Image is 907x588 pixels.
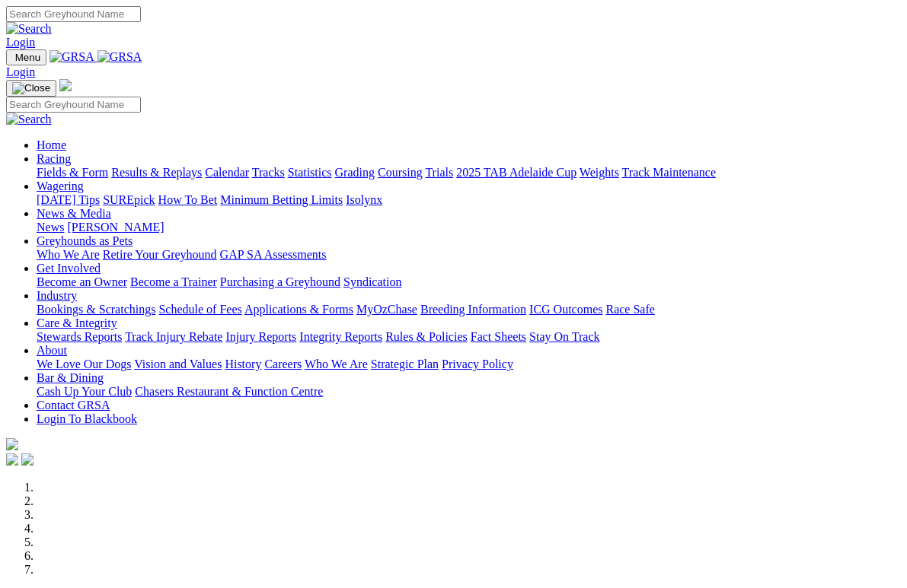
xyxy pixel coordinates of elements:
div: Industry [37,303,901,316]
img: Search [6,113,52,126]
a: Care & Integrity [37,316,117,329]
a: Become an Owner [37,275,127,288]
a: Strategic Plan [371,358,439,370]
a: Fields & Form [37,166,108,179]
a: Trials [425,166,453,179]
a: Bar & Dining [37,371,104,384]
a: Syndication [343,275,401,288]
a: About [37,344,67,357]
a: Bookings & Scratchings [37,303,155,316]
a: We Love Our Dogs [37,358,131,370]
a: Tracks [252,166,285,179]
a: Statistics [288,166,332,179]
a: Become a Trainer [130,275,217,288]
img: facebook.svg [6,453,18,466]
img: Close [12,82,50,94]
a: Who We Are [305,358,368,370]
a: Stay On Track [529,330,599,343]
div: Care & Integrity [37,330,901,344]
a: Login To Blackbook [37,412,137,425]
a: Chasers Restaurant & Function Centre [135,385,323,398]
span: Menu [15,52,40,63]
div: About [37,358,901,371]
div: Greyhounds as Pets [37,248,901,262]
a: Privacy Policy [442,358,513,370]
a: [DATE] Tips [37,193,100,206]
a: Weights [580,166,619,179]
a: Race Safe [605,303,654,316]
a: Login [6,36,35,49]
div: Racing [37,166,901,180]
a: Rules & Policies [385,330,468,343]
a: Industry [37,289,77,302]
a: Vision and Values [134,358,222,370]
a: Home [37,138,66,151]
a: Track Injury Rebate [125,330,222,343]
a: Coursing [378,166,423,179]
a: Minimum Betting Limits [220,193,343,206]
input: Search [6,97,141,113]
button: Toggle navigation [6,49,46,65]
a: MyOzChase [356,303,417,316]
a: Racing [37,152,71,165]
img: GRSA [97,50,142,64]
a: GAP SA Assessments [220,248,327,261]
button: Toggle navigation [6,80,56,97]
a: SUREpick [103,193,155,206]
a: Results & Replays [111,166,202,179]
a: Careers [264,358,302,370]
a: Breeding Information [420,303,526,316]
a: Retire Your Greyhound [103,248,217,261]
a: Contact GRSA [37,399,110,412]
a: Greyhounds as Pets [37,234,133,247]
a: Track Maintenance [622,166,716,179]
a: Purchasing a Greyhound [220,275,340,288]
a: Fact Sheets [471,330,526,343]
a: Injury Reports [225,330,296,343]
a: 2025 TAB Adelaide Cup [456,166,576,179]
a: Login [6,65,35,78]
a: Wagering [37,180,84,192]
input: Search [6,6,141,22]
a: Grading [335,166,375,179]
a: Get Involved [37,262,101,275]
a: Cash Up Your Club [37,385,132,398]
img: logo-grsa-white.png [6,438,18,450]
a: Schedule of Fees [158,303,241,316]
img: Search [6,22,52,36]
a: [PERSON_NAME] [67,221,164,234]
a: News [37,221,64,234]
img: logo-grsa-white.png [59,79,72,91]
img: GRSA [50,50,94,64]
a: Integrity Reports [299,330,382,343]
a: Stewards Reports [37,330,122,343]
div: Bar & Dining [37,385,901,399]
img: twitter.svg [21,453,34,466]
div: Wagering [37,193,901,207]
a: Who We Are [37,248,100,261]
div: Get Involved [37,275,901,289]
a: News & Media [37,207,111,220]
div: News & Media [37,221,901,234]
a: How To Bet [158,193,218,206]
a: Applications & Forms [244,303,353,316]
a: Calendar [205,166,249,179]
a: ICG Outcomes [529,303,602,316]
a: History [225,358,261,370]
a: Isolynx [346,193,382,206]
